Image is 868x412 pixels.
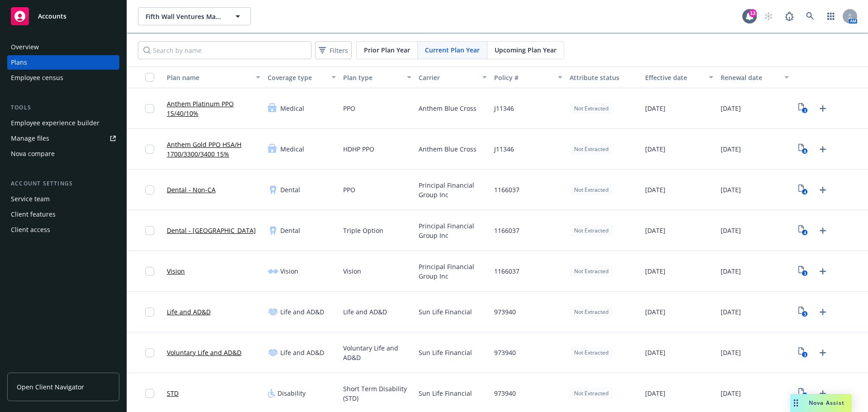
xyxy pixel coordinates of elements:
span: Principal Financial Group Inc [419,221,487,240]
span: 1166037 [494,185,519,194]
span: Life and AD&D [280,348,324,357]
input: Toggle Row Selected [145,348,154,357]
span: Filters [330,46,348,55]
div: Account settings [7,179,119,188]
span: [DATE] [721,388,741,398]
span: Disability [278,388,306,398]
button: Nova Assist [790,394,852,412]
div: Not Extracted [570,225,613,236]
span: HDHP PPO [343,144,374,154]
button: Policy # [491,66,566,88]
span: Principal Financial Group Inc [419,262,487,281]
span: [DATE] [721,185,741,194]
span: Sun Life Financial [419,307,472,317]
a: Dental - [GEOGRAPHIC_DATA] [167,226,256,235]
a: Accounts [7,4,119,29]
text: 3 [804,108,806,114]
span: Vision [343,266,361,276]
input: Toggle Row Selected [145,308,154,317]
span: Anthem Blue Cross [419,104,476,113]
span: Anthem Blue Cross [419,144,476,154]
input: Select all [145,73,154,82]
a: View Plan Documents [796,305,811,319]
button: Carrier [415,66,491,88]
div: Client features [11,207,56,222]
div: Nova compare [11,147,55,161]
a: Dental - Non-CA [167,185,216,194]
span: Triple Option [343,226,383,235]
div: Not Extracted [570,388,613,399]
div: Employee census [11,71,63,85]
a: Report a Bug [780,7,798,25]
a: View Plan Documents [796,346,811,360]
text: 5 [804,311,806,317]
span: Life and AD&D [280,307,324,317]
span: Medical [280,144,304,154]
a: Upload Plan Documents [816,346,830,360]
div: Not Extracted [570,306,613,317]
span: Principal Financial Group Inc [419,180,487,199]
div: Plan name [167,73,250,82]
input: Toggle Row Selected [145,185,154,194]
a: Client features [7,207,119,222]
a: Search [801,7,819,25]
span: [DATE] [721,144,741,154]
span: Prior Plan Year [364,45,410,55]
span: 973940 [494,307,516,317]
span: [DATE] [721,104,741,113]
a: Anthem Platinum PPO 15/40/10% [167,99,260,118]
div: Manage files [11,131,49,146]
span: Voluntary Life and AD&D [343,343,411,362]
a: Upload Plan Documents [816,264,830,279]
input: Toggle Row Selected [145,226,154,235]
span: [DATE] [645,348,665,357]
span: Current Plan Year [425,45,480,55]
span: Accounts [38,13,66,20]
input: Toggle Row Selected [145,145,154,154]
a: View Plan Documents [796,223,811,238]
input: Toggle Row Selected [145,104,154,113]
div: Not Extracted [570,347,613,358]
span: Sun Life Financial [419,388,472,398]
button: Plan name [163,66,264,88]
div: Tools [7,103,119,112]
a: Plans [7,55,119,70]
span: [DATE] [645,266,665,276]
div: Not Extracted [570,184,613,195]
div: Client access [11,223,50,237]
span: Dental [280,226,300,235]
span: J11346 [494,144,514,154]
div: Attribute status [570,73,638,82]
span: [DATE] [721,307,741,317]
button: Filters [315,41,352,59]
a: View Plan Documents [796,264,811,279]
div: Renewal date [721,73,779,82]
span: Upcoming Plan Year [495,45,557,55]
a: Nova compare [7,147,119,161]
div: Carrier [419,73,477,82]
span: PPO [343,104,355,113]
div: Employee experience builder [11,116,99,130]
button: Coverage type [264,66,340,88]
div: Drag to move [790,394,802,412]
a: Start snowing [759,7,778,25]
text: 3 [804,352,806,358]
div: Coverage type [268,73,326,82]
a: Life and AD&D [167,307,211,317]
text: 8 [804,148,806,154]
a: Anthem Gold PPO HSA/H 1700/3300/3400 15% [167,140,260,159]
button: Effective date [642,66,717,88]
span: Open Client Navigator [17,382,84,392]
span: [DATE] [645,104,665,113]
span: [DATE] [645,185,665,194]
div: Policy # [494,73,552,82]
a: View Plan Documents [796,101,811,116]
a: Vision [167,266,185,276]
a: Upload Plan Documents [816,223,830,238]
span: Life and AD&D [343,307,387,317]
span: [DATE] [645,388,665,398]
span: [DATE] [645,226,665,235]
span: [DATE] [645,144,665,154]
button: Attribute status [566,66,642,88]
div: Not Extracted [570,103,613,114]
